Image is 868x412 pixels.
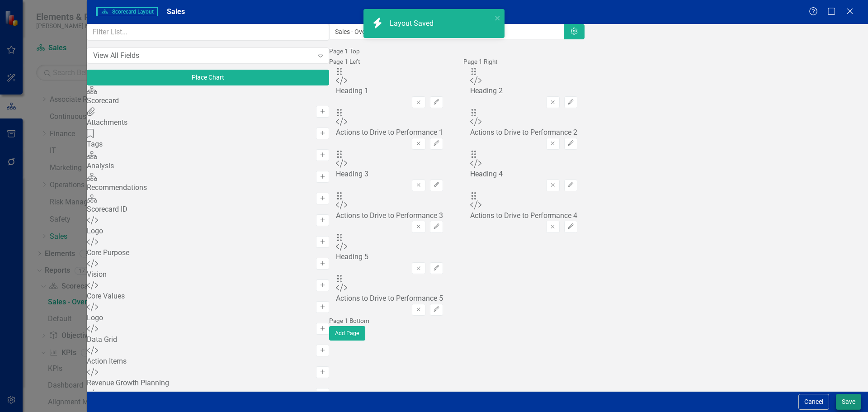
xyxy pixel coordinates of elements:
[87,96,329,106] div: Scorecard
[329,24,565,39] input: Layout Name
[470,128,577,138] div: Actions to Drive to Performance 2
[336,211,443,221] div: Actions to Drive to Performance 3
[470,86,577,96] div: Heading 2
[87,161,329,171] div: Analysis
[167,7,185,16] span: Sales
[87,24,329,41] input: Filter List...
[329,326,365,341] button: Add Page
[470,211,577,221] div: Actions to Drive to Performance 4
[87,291,329,302] div: Core Values
[329,47,360,55] small: Page 1 Top
[470,169,577,180] div: Heading 4
[336,252,443,262] div: Heading 5
[336,128,443,138] div: Actions to Drive to Performance 1
[495,13,501,23] button: close
[836,394,861,410] button: Save
[93,50,313,61] div: View All Fields
[96,7,158,16] span: Scorecard Layout
[336,294,443,304] div: Actions to Drive to Performance 5
[87,356,329,367] div: Action Items
[87,378,329,388] div: Revenue Growth Planning
[87,204,329,215] div: Scorecard ID
[798,394,829,410] button: Cancel
[87,248,329,258] div: Core Purpose
[329,317,369,324] small: Page 1 Bottom
[336,86,443,96] div: Heading 1
[87,139,329,150] div: Tags
[87,270,329,280] div: Vision
[87,118,329,128] div: Attachments
[87,313,329,323] div: Logo
[390,19,436,29] div: Layout Saved
[87,335,329,345] div: Data Grid
[87,226,329,237] div: Logo
[87,70,329,85] button: Place Chart
[87,183,329,193] div: Recommendations
[336,169,443,180] div: Heading 3
[329,58,360,65] small: Page 1 Left
[463,58,497,65] small: Page 1 Right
